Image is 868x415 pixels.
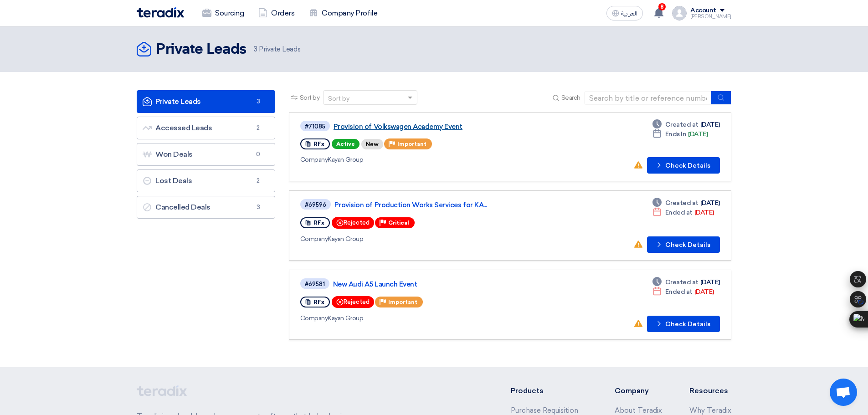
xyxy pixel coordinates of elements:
[251,3,302,23] a: Orders
[665,208,693,217] span: Ended at
[300,314,328,322] span: Company
[665,198,699,208] span: Created at
[334,201,562,209] a: Provision of Production Works Services for KA...
[137,169,275,192] a: Lost Deals2
[561,93,580,102] span: Search
[300,156,328,164] span: Company
[300,93,320,102] span: Sort by
[397,141,426,147] span: Important
[647,236,720,253] button: Check Details
[689,385,731,396] li: Resources
[584,91,712,105] input: Search by title or reference number
[253,150,264,159] span: 0
[621,10,637,17] span: العربية
[332,296,374,308] div: Rejected
[665,120,699,129] span: Created at
[652,120,720,129] div: [DATE]
[652,129,708,139] div: [DATE]
[511,406,578,415] a: Purchase Requisition
[690,14,731,19] div: [PERSON_NAME]
[615,406,662,415] a: About Teradix
[606,6,643,20] button: العربية
[647,157,720,174] button: Check Details
[313,299,324,305] span: RFx
[665,129,687,139] span: Ends In
[665,277,699,287] span: Created at
[332,139,360,149] span: Active
[388,220,409,226] span: Critical
[647,316,720,332] button: Check Details
[652,198,720,208] div: [DATE]
[511,385,588,396] li: Products
[652,277,720,287] div: [DATE]
[253,97,264,106] span: 3
[689,406,731,415] a: Why Teradix
[254,44,300,55] span: Private Leads
[300,234,564,244] div: Kayan Group
[652,208,714,217] div: [DATE]
[253,203,264,212] span: 3
[328,94,349,103] div: Sort by
[305,202,326,208] div: #69596
[615,385,662,396] li: Company
[332,217,374,229] div: Rejected
[305,123,325,129] div: #71085
[156,41,247,59] h2: Private Leads
[137,143,275,166] a: Won Deals0
[300,235,328,243] span: Company
[137,90,275,113] a: Private Leads3
[830,379,857,406] a: Open chat
[652,287,714,297] div: [DATE]
[313,141,324,147] span: RFx
[253,176,264,185] span: 2
[388,299,417,305] span: Important
[195,3,251,23] a: Sourcing
[253,123,264,133] span: 2
[137,196,275,219] a: Cancelled Deals3
[305,281,325,287] div: #69581
[658,3,666,10] span: 8
[690,7,716,15] div: Account
[137,7,184,18] img: Teradix logo
[333,280,561,288] a: New Audi A5 Launch Event
[302,3,385,23] a: Company Profile
[300,313,563,323] div: Kayan Group
[334,123,561,131] a: Provision of Volkswagen Academy Event
[672,6,687,20] img: profile_test.png
[137,117,275,139] a: Accessed Leads2
[361,139,383,149] div: New
[313,220,324,226] span: RFx
[665,287,693,297] span: Ended at
[254,45,257,53] span: 3
[300,155,563,164] div: Kayan Group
